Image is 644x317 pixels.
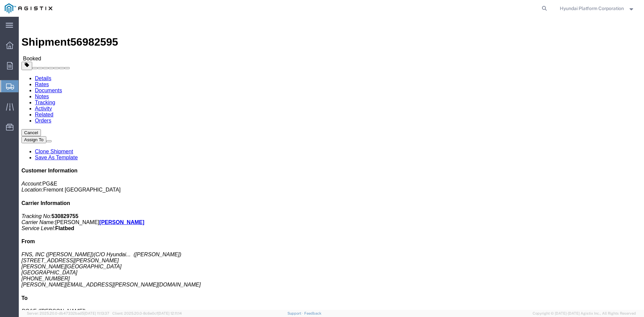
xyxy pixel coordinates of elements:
span: Client: 2025.20.0-8c6e0cf [112,311,182,315]
span: Server: 2025.20.0-db47332bad5 [27,311,109,315]
a: Feedback [304,311,321,315]
span: Copyright © [DATE]-[DATE] Agistix Inc., All Rights Reserved [533,311,636,316]
iframe: FS Legacy Container [19,17,644,310]
a: Support [287,311,304,315]
span: Hyundai Platform Corporation [560,5,624,12]
span: [DATE] 11:13:37 [84,311,109,315]
span: [DATE] 12:11:14 [158,311,182,315]
img: logo [5,3,52,13]
button: Hyundai Platform Corporation [559,4,635,12]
